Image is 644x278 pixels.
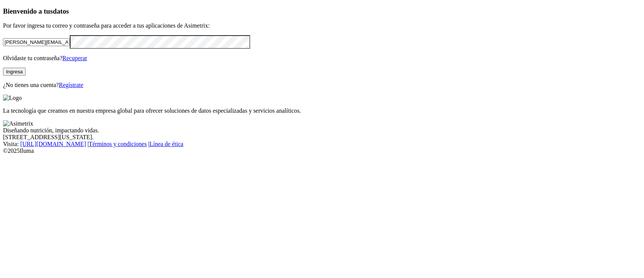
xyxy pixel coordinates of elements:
span: datos [53,7,69,15]
input: Tu correo [3,38,70,46]
p: Olvidaste tu contraseña? [3,55,641,62]
a: Línea de ética [149,141,183,147]
a: Regístrate [59,82,83,88]
button: Ingresa [3,68,26,76]
p: ¿No tienes una cuenta? [3,82,641,89]
img: Asimetrix [3,120,33,127]
div: [STREET_ADDRESS][US_STATE]. [3,134,641,141]
a: Recuperar [62,55,87,61]
img: Logo [3,95,22,101]
h3: Bienvenido a tus [3,7,641,16]
a: [URL][DOMAIN_NAME] [20,141,86,147]
div: Diseñando nutrición, impactando vidas. [3,127,641,134]
p: Por favor ingresa tu correo y contraseña para acceder a tus aplicaciones de Asimetrix: [3,22,641,29]
p: La tecnología que creamos en nuestra empresa global para ofrecer soluciones de datos especializad... [3,107,641,114]
div: © 2025 Iluma [3,148,641,154]
div: Visita : | | [3,141,641,148]
a: Términos y condiciones [89,141,147,147]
